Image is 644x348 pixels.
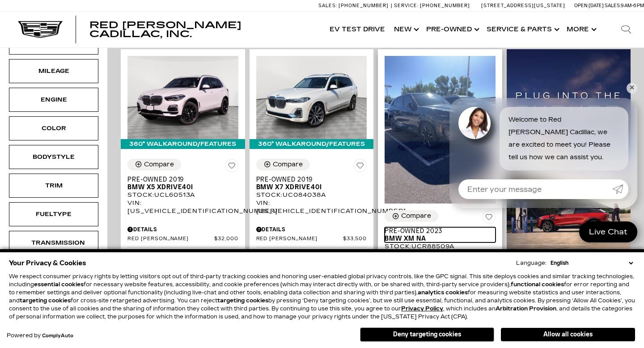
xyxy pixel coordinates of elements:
div: Compare [144,161,174,169]
span: Your Privacy & Cookies [9,257,86,269]
span: Pre-Owned 2019 [127,176,232,183]
a: New [390,12,422,47]
div: MileageMileage [9,59,98,83]
a: Red [PERSON_NAME] Cadillac, Inc. [89,21,316,38]
span: Sales: [318,3,337,8]
span: Live Chat [585,227,632,237]
button: Compare Vehicle [385,210,438,222]
div: TrimTrim [9,174,98,198]
button: Save Vehicle [353,159,367,176]
div: Stock : UC084038A [256,191,367,199]
span: $32,000 [214,236,238,242]
img: 2019 BMW X5 xDrive40i [127,56,238,139]
div: Mileage [31,66,76,76]
div: TransmissionTransmission [9,231,98,255]
p: We respect consumer privacy rights by letting visitors opt out of third-party tracking cookies an... [9,272,635,321]
div: VIN: [US_VEHICLE_IDENTIFICATION_NUMBER] [256,199,367,215]
div: Powered by [7,333,73,339]
div: Trim [31,181,76,191]
a: [STREET_ADDRESS][US_STATE] [481,3,565,8]
div: 360° WalkAround/Features [250,139,374,149]
button: Save Vehicle [225,159,238,176]
select: Language Select [548,259,635,267]
img: 2019 BMW X7 xDrive40i [256,56,367,139]
a: EV Test Drive [325,12,390,47]
div: VIN: [US_VEHICLE_IDENTIFICATION_NUMBER] [127,199,238,215]
a: Pre-Owned [422,12,482,47]
span: Service: [394,3,419,8]
button: Compare Vehicle [256,159,310,170]
a: Red [PERSON_NAME] $32,000 [127,236,238,242]
a: Submit [612,179,628,199]
span: $33,500 [343,236,367,242]
a: Live Chat [579,221,637,242]
span: [PHONE_NUMBER] [420,3,470,8]
span: Pre-Owned 2019 [256,176,360,183]
div: EngineEngine [9,88,98,112]
strong: Arbitration Provision [496,306,556,312]
a: Service: [PHONE_NUMBER] [391,3,472,8]
span: Red [PERSON_NAME] Cadillac, Inc. [89,20,241,39]
span: BMW X5 xDrive40i [127,183,232,191]
button: More [562,12,599,47]
a: Red [PERSON_NAME] $33,500 [256,236,367,242]
button: Allow all cookies [501,328,635,341]
button: Save Vehicle [482,210,496,227]
a: Service & Parts [482,12,562,47]
div: ColorColor [9,116,98,140]
a: Sales: [PHONE_NUMBER] [318,3,391,8]
a: Pre-Owned 2019BMW X5 xDrive40i [127,176,238,191]
div: Stock : UCR88509A [385,242,496,250]
button: Compare Vehicle [127,159,181,170]
img: 2023 BMW XM NA [385,56,496,204]
div: Language: [516,260,547,266]
button: Deny targeting cookies [360,327,494,342]
strong: targeting cookies [217,297,268,304]
div: Pricing Details - Pre-Owned 2019 BMW X5 xDrive40i [127,225,238,233]
strong: analytics cookies [418,289,468,296]
span: Sales: [605,3,621,8]
a: ComplyAuto [42,333,73,339]
div: Pricing Details - Pre-Owned 2019 BMW X7 xDrive40i [256,225,367,233]
img: Agent profile photo [458,107,491,139]
div: Welcome to Red [PERSON_NAME] Cadillac, we are excited to meet you! Please tell us how we can assi... [500,107,628,170]
span: Open [DATE] [574,3,604,8]
a: Pre-Owned 2023BMW XM NA [385,227,496,242]
div: FueltypeFueltype [9,202,98,226]
div: Stock : UCL60513A [127,191,238,199]
span: Pre-Owned 2023 [385,227,489,235]
span: Red [PERSON_NAME] [256,236,343,242]
div: 360° WalkAround/Features [121,139,245,149]
strong: functional cookies [511,281,564,288]
strong: essential cookies [34,281,84,288]
div: Bodystyle [31,152,76,162]
a: Pre-Owned 2019BMW X7 xDrive40i [256,176,367,191]
div: BodystyleBodystyle [9,145,98,169]
input: Enter your message [458,179,612,199]
div: Color [31,123,76,133]
img: Cadillac Dark Logo with Cadillac White Text [18,21,63,38]
span: BMW XM NA [385,235,489,242]
div: Transmission [31,238,76,248]
div: Compare [273,161,303,169]
span: BMW X7 xDrive40i [256,183,360,191]
strong: targeting cookies [20,297,71,304]
span: [PHONE_NUMBER] [339,3,389,8]
span: Red [PERSON_NAME] [127,236,214,242]
div: Engine [31,95,76,105]
div: Fueltype [31,209,76,219]
div: Compare [401,212,431,220]
a: Privacy Policy [401,306,443,312]
span: 9 AM-6 PM [621,3,644,8]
